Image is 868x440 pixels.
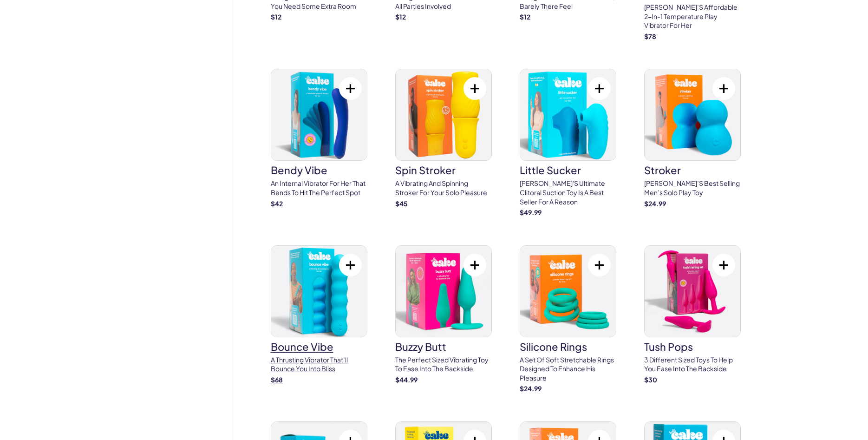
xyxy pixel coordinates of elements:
[645,246,740,337] img: tush pops
[644,69,741,208] a: strokerstroker[PERSON_NAME]’s best selling men’s solo play toy$24.99
[520,341,616,352] h3: silicone rings
[271,179,367,197] p: An internal vibrator for her that bends to hit the perfect spot
[271,375,283,384] strong: $ 68
[644,165,741,175] h3: stroker
[271,355,367,374] p: A thrusting vibrator that’ll bounce you into bliss
[520,165,616,175] h3: little sucker
[271,69,367,160] img: Bendy Vibe
[395,179,492,197] p: A vibrating and spinning stroker for your solo pleasure
[271,165,367,175] h3: Bendy Vibe
[396,246,491,337] img: buzzy butt
[395,355,492,374] p: The perfect sized vibrating toy to ease into the backside
[520,384,542,393] strong: $ 24.99
[395,245,492,385] a: buzzy buttbuzzy buttThe perfect sized vibrating toy to ease into the backside$44.99
[271,245,367,385] a: bounce vibebounce vibeA thrusting vibrator that’ll bounce you into bliss$68
[271,246,367,337] img: bounce vibe
[644,245,741,385] a: tush popstush pops3 different sized toys to help you ease into the backside$30
[644,341,741,352] h3: tush pops
[520,246,616,337] img: silicone rings
[271,69,367,208] a: Bendy VibeBendy VibeAn internal vibrator for her that bends to hit the perfect spot$42
[644,355,741,374] p: 3 different sized toys to help you ease into the backside
[395,199,408,208] strong: $ 45
[520,355,616,383] p: A set of soft stretchable rings designed to enhance his pleasure
[644,199,666,208] strong: $ 24.99
[395,69,492,208] a: spin strokerspin strokerA vibrating and spinning stroker for your solo pleasure$45
[395,341,492,352] h3: buzzy butt
[520,208,542,217] strong: $ 49.99
[645,69,740,160] img: stroker
[395,375,418,384] strong: $ 44.99
[271,13,281,21] strong: $ 12
[644,375,657,384] strong: $ 30
[395,13,406,21] strong: $ 12
[644,3,741,30] p: [PERSON_NAME]’s affordable 2-in-1 temperature play vibrator for her
[644,32,656,40] strong: $ 78
[644,179,741,197] p: [PERSON_NAME]’s best selling men’s solo play toy
[520,245,616,394] a: silicone ringssilicone ringsA set of soft stretchable rings designed to enhance his pleasure$24.99
[520,13,530,21] strong: $ 12
[271,341,367,352] h3: bounce vibe
[271,199,283,208] strong: $ 42
[520,179,616,206] p: [PERSON_NAME]'s ultimate clitoral suction toy is a best seller for a reason
[520,69,616,217] a: little suckerlittle sucker[PERSON_NAME]'s ultimate clitoral suction toy is a best seller for a re...
[395,165,492,175] h3: spin stroker
[396,69,491,160] img: spin stroker
[520,69,616,160] img: little sucker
